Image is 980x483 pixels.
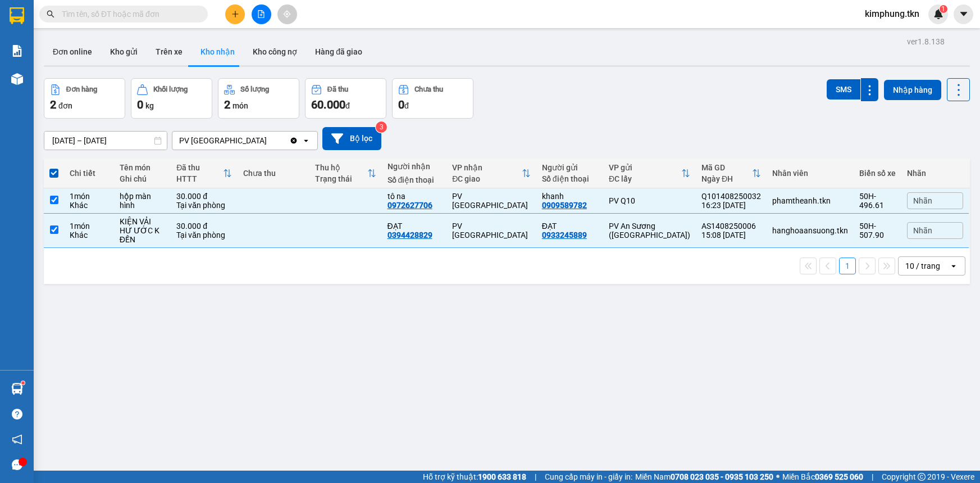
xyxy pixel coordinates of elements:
div: Q101408250032 [701,192,761,201]
button: Bộ lọc [322,127,381,150]
button: Khối lượng0kg [131,78,212,119]
div: ver 1.8.138 [907,35,945,48]
div: 15:08 [DATE] [701,231,761,240]
span: Miền Bắc [782,471,863,483]
button: Trên xe [147,38,192,65]
div: PV Q10 [609,196,690,205]
div: Ngày ĐH [701,174,752,183]
button: Đã thu60.000đ [305,78,386,119]
div: Nhãn [907,169,963,178]
svg: open [302,136,311,145]
div: Ghi chú [120,174,165,183]
div: Khác [70,201,108,210]
button: Kho gửi [101,38,147,65]
th: Toggle SortBy [309,159,381,188]
input: Selected PV Phước Đông. [268,135,269,146]
button: SMS [827,79,860,100]
div: Số điện thoại [388,175,441,184]
div: 1 món [70,192,108,201]
div: HƯ ƯỚC K ĐỀN [120,226,165,244]
div: Số lượng [240,85,269,93]
div: Khác [70,231,108,240]
span: 2 [224,98,230,111]
button: Hàng đã giao [306,38,371,65]
span: plus [231,10,239,18]
div: 30.000 đ [176,192,232,201]
div: PV [GEOGRAPHIC_DATA] [179,135,267,146]
div: Chưa thu [414,85,443,93]
button: 1 [839,258,856,274]
span: Nhãn [913,226,932,235]
div: 30.000 đ [176,222,232,231]
div: VP gửi [609,163,681,172]
img: logo-vxr [10,7,24,24]
span: question-circle [12,409,22,419]
div: Số điện thoại [542,174,598,183]
span: 0 [398,98,404,111]
span: message [12,459,22,470]
button: Đơn hàng2đơn [44,78,125,119]
th: Toggle SortBy [446,159,536,188]
div: Đã thu [327,85,348,93]
div: 50H-496.61 [859,192,896,210]
button: Nhập hàng [884,80,941,100]
div: khanh [542,192,598,201]
span: | [535,471,536,483]
span: 60.000 [311,98,345,111]
div: 10 / trang [905,260,940,272]
button: Đơn online [44,38,101,65]
button: Chưa thu0đ [392,78,473,119]
img: warehouse-icon [11,73,23,85]
span: món [233,101,248,110]
div: 0394428829 [388,231,432,240]
div: Người nhận [388,162,441,171]
span: copyright [918,473,926,481]
span: Nhãn [913,196,932,205]
th: Toggle SortBy [696,159,767,188]
div: hộp màn hình [120,192,165,210]
span: Hỗ trợ kỹ thuật: [423,471,526,483]
div: ĐC lấy [609,174,681,183]
button: Kho công nợ [244,38,306,65]
div: ĐẠT [542,222,598,231]
span: 1 [941,5,945,13]
span: đơn [58,101,72,110]
img: icon-new-feature [933,9,943,19]
div: ĐẠT [388,222,441,231]
span: đ [404,101,409,110]
div: Nhân viên [772,169,848,178]
span: caret-down [959,9,969,19]
div: Chưa thu [243,169,304,178]
button: aim [277,4,297,24]
div: PV [GEOGRAPHIC_DATA] [452,222,530,240]
div: Đã thu [176,163,223,172]
div: tô na [388,192,441,201]
button: file-add [252,4,271,24]
span: file-add [257,10,265,18]
div: Tại văn phòng [176,201,232,210]
div: hanghoaansuong.tkn [772,226,848,235]
div: Thu hộ [315,163,367,172]
span: search [47,10,54,18]
svg: open [949,261,958,270]
div: HTTT [176,174,223,183]
div: AS1408250006 [701,222,761,231]
button: Kho nhận [192,38,244,65]
span: kimphung.tkn [856,7,928,21]
div: phamtheanh.tkn [772,196,848,205]
span: 0 [137,98,143,111]
div: Tên món [120,163,165,172]
span: Cung cấp máy in - giấy in: [545,471,632,483]
div: KIỆN VẢI [120,217,165,226]
div: Biển số xe [859,169,896,178]
span: aim [283,10,291,18]
span: ⚪️ [776,475,780,479]
div: 16:23 [DATE] [701,201,761,210]
div: Khối lượng [153,85,188,93]
strong: 0708 023 035 - 0935 103 250 [671,472,773,481]
div: 50H-507.90 [859,222,896,240]
img: solution-icon [11,45,23,57]
div: PV [GEOGRAPHIC_DATA] [452,192,530,210]
div: Mã GD [701,163,752,172]
div: 1 món [70,222,108,231]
